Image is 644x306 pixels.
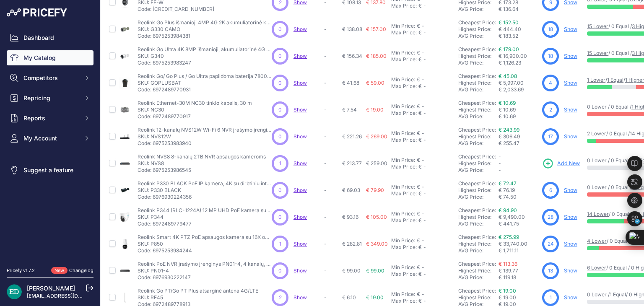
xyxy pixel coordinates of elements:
[458,127,496,133] a: Cheapest Price:
[458,46,496,52] a: Cheapest Price:
[587,238,607,244] a: 4 Lower
[138,60,272,66] p: Code: 6975253983247
[324,133,339,140] p: -
[549,106,552,114] span: 2
[138,214,272,220] p: SKU: P344
[138,53,272,60] p: SKU: G340
[420,237,424,244] div: -
[417,49,420,56] div: €
[549,187,552,194] span: 6
[499,167,501,173] span: -
[138,133,272,140] p: SKU: NVS12W
[278,52,282,60] span: 0
[391,137,417,143] div: Max Price:
[418,56,422,63] div: €
[420,184,424,190] div: -
[138,86,272,93] p: Code: 6972489770931
[324,106,339,113] p: -
[342,160,362,166] span: € 213.77
[417,237,420,244] div: €
[549,79,552,87] span: 4
[7,70,93,86] button: Competitors
[548,213,553,221] span: 28
[293,187,307,193] a: Show
[278,267,282,275] span: 0
[564,26,577,32] a: Show
[557,160,580,168] span: Add New
[422,271,426,277] div: -
[324,80,339,86] p: -
[564,294,577,301] a: Show
[138,207,272,214] p: Reolink P344 (RLC-1224A) 12 MP UHD PoE kamera su spalvoto naktinio matymo funkcija
[366,160,387,166] span: € 259.00
[366,53,387,59] span: € 185.00
[138,140,272,147] p: Code: 6975253983940
[138,247,272,254] p: Code: 6975253984244
[342,53,362,59] span: € 156.34
[7,8,67,17] img: Pricefy Logo
[293,133,307,140] span: Show
[458,140,499,147] div: AVG Price:
[458,220,499,227] div: AVG Price:
[138,6,272,13] p: Code: [CREDIT_CARD_NUMBER]
[587,77,605,83] a: 1 Lower
[587,130,606,137] a: 2 Lower
[342,214,358,220] span: € 93.16
[422,163,426,170] div: -
[293,80,307,86] span: Show
[391,103,415,110] div: Min Price:
[279,160,281,167] span: 1
[138,180,272,187] p: Reolink P330 BLACK PoE IP kamera, 4K su dirbtiniu intelektu, IR naktiniu matymu ir garso įrašymu
[23,114,78,122] span: Reports
[391,264,415,271] div: Min Price:
[391,29,417,36] div: Max Price:
[279,240,281,248] span: 1
[587,23,608,29] a: 15 Lower
[324,214,339,220] p: -
[391,157,415,163] div: Min Price:
[293,294,307,301] a: Show
[391,76,415,83] div: Min Price:
[458,247,499,254] div: AVG Price:
[420,23,424,29] div: -
[391,190,417,197] div: Max Price:
[138,80,272,86] p: SKU: GOPLUSBAT
[391,217,417,224] div: Max Price:
[499,86,539,93] div: € 2,033.69
[278,187,282,194] span: 0
[23,74,78,82] span: Competitors
[7,267,35,274] div: Pricefy v1.7.2
[458,26,499,33] div: Highest Price:
[138,106,252,113] p: SKU: NC30
[23,134,78,143] span: My Account
[138,127,272,133] p: Reolink 12-kanalų NVS12W Wi-Fi 6 NVR įrašymo įrenginys 24/7
[499,133,520,140] span: € 306.49
[391,130,415,137] div: Min Price:
[417,103,420,110] div: €
[499,261,517,267] a: € 113.36
[293,241,307,247] span: Show
[499,247,539,254] div: € 1,711.11
[422,244,426,251] div: -
[293,160,307,166] span: Show
[499,106,516,113] span: € 10.69
[458,167,499,174] div: AVG Price:
[138,234,272,241] p: Reolink Smart 4K PTZ PoE apsaugos kamera su 16X optiniu priartinimu, P850
[422,3,426,9] div: -
[293,214,307,220] span: Show
[417,76,420,83] div: €
[548,240,554,248] span: 24
[607,77,623,83] a: 1 Equal
[564,214,577,220] a: Show
[138,26,272,33] p: SKU: G330 CAMO
[564,106,577,113] a: Show
[418,244,422,251] div: €
[391,23,415,29] div: Min Price:
[420,49,424,56] div: -
[342,187,360,193] span: € 69.03
[278,26,282,33] span: 0
[324,26,339,33] p: -
[499,113,539,120] div: € 10.69
[293,26,307,32] a: Show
